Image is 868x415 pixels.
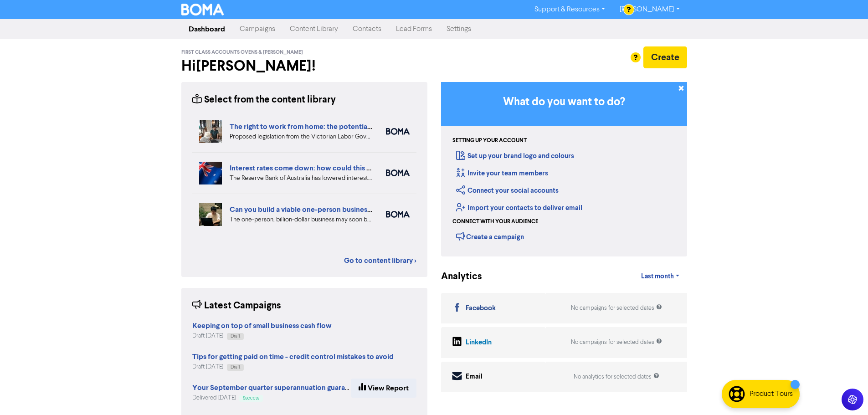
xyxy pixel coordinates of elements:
[643,46,687,68] button: Create
[192,394,351,402] div: Delivered [DATE]
[441,82,687,256] div: Getting Started in BOMA
[344,255,416,266] a: Go to content library >
[612,2,687,17] a: [PERSON_NAME]
[441,270,471,284] div: Analytics
[230,164,465,173] a: Interest rates come down: how could this affect your business finances?
[527,2,612,17] a: Support & Resources
[386,211,410,218] img: boma
[351,379,416,398] a: View Report
[571,338,662,347] div: No campaigns for selected dates
[456,152,574,160] a: Set up your brand logo and colours
[456,169,548,178] a: Invite your team members
[230,174,372,183] div: The Reserve Bank of Australia has lowered interest rates. What does a drop in interest rates mean...
[192,384,449,392] a: Your September quarter superannuation guarantee contribution is due [DATE]
[232,20,282,38] a: Campaigns
[455,96,673,109] h3: What do you want to do?
[571,304,662,313] div: No campaigns for selected dates
[466,372,483,382] div: Email
[230,122,502,131] a: The right to work from home: the potential impact for your employees and business
[231,334,240,338] span: Draft
[192,323,332,330] a: Keeping on top of small business cash flow
[192,354,394,361] a: Tips for getting paid on time - credit control mistakes to avoid
[192,383,449,392] strong: Your September quarter superannuation guarantee contribution is due [DATE]
[192,93,336,107] div: Select from the content library
[243,396,259,400] span: Success
[181,20,232,38] a: Dashboard
[386,128,410,135] img: boma
[641,272,674,281] span: Last month
[230,215,372,225] div: The one-person, billion-dollar business may soon become a reality. But what are the pros and cons...
[456,186,559,195] a: Connect your social accounts
[231,365,240,369] span: Draft
[181,57,427,75] h2: Hi [PERSON_NAME] !
[456,230,524,243] div: Create a campaign
[439,20,478,38] a: Settings
[466,338,492,348] div: LinkedIn
[181,49,303,56] span: First Class Accounts Ovens & [PERSON_NAME]
[192,321,332,330] strong: Keeping on top of small business cash flow
[822,371,868,415] iframe: Chat Widget
[192,352,394,361] strong: Tips for getting paid on time - credit control mistakes to avoid
[386,169,410,176] img: boma
[389,20,439,38] a: Lead Forms
[192,363,394,371] div: Draft [DATE]
[456,204,582,212] a: Import your contacts to deliver email
[230,132,372,142] div: Proposed legislation from the Victorian Labor Government could offer your employees the right to ...
[192,332,332,340] div: Draft [DATE]
[452,137,527,145] div: Setting up your account
[466,303,496,314] div: Facebook
[230,205,374,214] a: Can you build a viable one-person business?
[574,373,659,381] div: No analytics for selected dates
[345,20,389,38] a: Contacts
[452,218,538,226] div: Connect with your audience
[634,267,687,286] a: Last month
[192,299,281,313] div: Latest Campaigns
[282,20,345,38] a: Content Library
[181,4,224,15] img: BOMA Logo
